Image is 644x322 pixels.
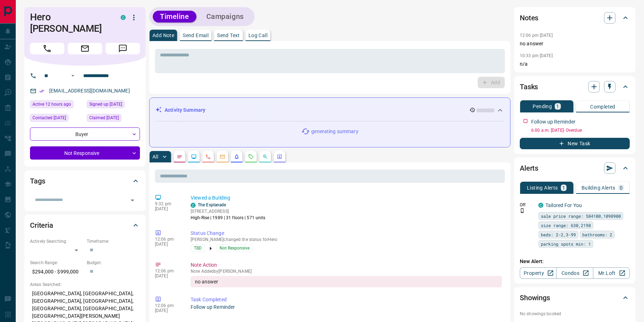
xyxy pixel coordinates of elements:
p: Search Range: [30,260,83,266]
button: Timeline [153,11,196,22]
span: Claimed [DATE] [89,114,119,121]
p: Task Completed [191,296,502,303]
p: Follow up Reminder [531,118,575,126]
svg: Email Verified [39,89,44,94]
p: All [152,154,158,159]
p: [DATE] [155,242,180,247]
div: Tasks [520,78,630,95]
span: Call [30,43,64,54]
span: Not Responsive [220,245,250,252]
span: size range: 630,2198 [541,222,591,229]
div: Showings [520,289,630,306]
svg: Calls [205,154,211,160]
a: [EMAIL_ADDRESS][DOMAIN_NAME] [49,88,130,94]
a: Mr.Loft [593,267,630,279]
p: High-Rise | 1989 | 31 floors | 571 units [191,215,266,221]
div: Not Responsive [30,146,140,160]
p: New Alert: [520,258,630,265]
p: 1 [556,104,559,109]
p: Send Email [183,33,208,38]
p: generating summary [311,128,358,135]
svg: Listing Alerts [234,154,240,160]
h2: Criteria [30,220,53,231]
p: Note Added by [PERSON_NAME] [191,269,502,274]
svg: Agent Actions [277,154,282,160]
span: bathrooms: 2 [582,231,612,238]
div: Tue Jun 03 2025 [87,100,140,110]
div: condos.ca [538,203,543,208]
div: Tags [30,172,140,190]
span: Active 12 hours ago [32,101,71,108]
p: 12:06 pm [155,303,180,308]
p: $294,000 - $999,000 [30,266,83,278]
p: [DATE] [155,206,180,211]
h2: Notes [520,12,538,24]
span: Contacted [DATE] [32,114,66,121]
div: Alerts [520,160,630,177]
div: no answer [191,276,502,287]
p: Completed [590,104,615,109]
div: Buyer [30,127,140,141]
a: Condos [556,267,593,279]
p: n/a [520,60,630,68]
p: Timeframe: [87,238,140,245]
p: Off [520,202,534,208]
p: Log Call [248,33,267,38]
p: Areas Searched: [30,281,140,288]
span: sale price range: 584100,1098900 [541,212,621,220]
p: Actively Searching: [30,238,83,245]
div: Mon Aug 11 2025 [87,114,140,124]
button: Open [69,71,77,80]
svg: Emails [220,154,225,160]
a: Tailored For You [545,202,582,208]
a: The Esplanade [198,202,226,207]
span: Email [68,43,102,54]
div: condos.ca [191,203,196,208]
p: [PERSON_NAME] changed the status for Hero [191,237,502,242]
p: [STREET_ADDRESS] [191,208,266,215]
h1: Hero [PERSON_NAME] [30,11,110,34]
p: 9:32 pm [155,201,180,206]
p: 10:33 pm [DATE] [520,53,553,58]
p: 0 [620,185,623,190]
p: 12:06 pm [DATE] [520,33,553,38]
p: [DATE] [155,308,180,313]
button: Open [127,195,137,205]
p: 12:06 pm [155,268,180,273]
h2: Tasks [520,81,538,92]
p: [DATE] [155,273,180,278]
button: New Task [520,138,630,149]
span: Signed up [DATE] [89,101,122,108]
span: TBD [194,245,202,252]
p: Add Note [152,33,174,38]
h2: Tags [30,175,45,187]
p: Budget: [87,260,140,266]
span: Message [106,43,140,54]
div: Criteria [30,217,140,234]
p: Building Alerts [582,185,615,190]
p: no answer [520,40,630,47]
h2: Showings [520,292,550,303]
p: Send Text [217,33,240,38]
p: 12:06 pm [155,237,180,242]
div: condos.ca [121,15,126,20]
svg: Notes [177,154,182,160]
p: No showings booked [520,311,630,317]
span: beds: 2-2,3-99 [541,231,576,238]
p: Activity Summary [165,106,205,114]
svg: Push Notification Only [520,208,525,213]
span: parking spots min: 1 [541,240,591,247]
svg: Lead Browsing Activity [191,154,197,160]
div: Notes [520,9,630,26]
div: Activity Summary [155,104,504,117]
p: Pending [533,104,552,109]
p: Status Change [191,230,502,237]
p: 1 [562,185,565,190]
p: Note Action [191,261,502,269]
p: 6:00 a.m. [DATE] - Overdue [531,127,630,134]
p: Listing Alerts [527,185,558,190]
svg: Opportunities [262,154,268,160]
h2: Alerts [520,162,538,174]
p: Viewed a Building [191,194,502,202]
svg: Requests [248,154,254,160]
